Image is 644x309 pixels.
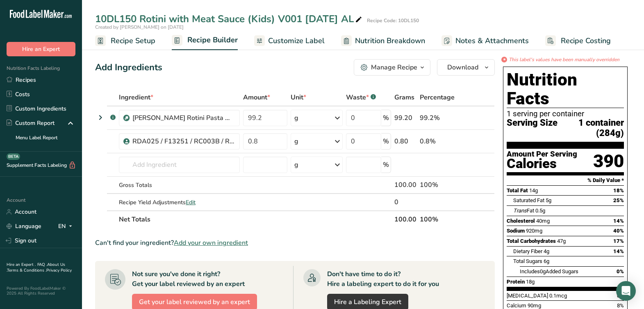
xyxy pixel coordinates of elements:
[536,218,550,224] span: 40mg
[355,35,425,46] span: Nutrition Breakdown
[507,110,624,118] div: 1 serving per container
[418,210,457,228] th: 100%
[95,12,364,26] div: 10DL150 Rotini with Meat Sauce (Kids) V001 [DATE] AL
[394,136,416,146] div: 0.80
[507,150,577,158] div: Amount Per Serving
[420,180,455,190] div: 100%
[95,32,155,50] a: Recipe Setup
[119,92,153,102] span: Ingredient
[95,24,184,30] span: Created by [PERSON_NAME] on [DATE]
[447,62,478,72] span: Download
[513,208,534,214] span: Fat
[7,219,41,233] a: Language
[513,248,542,254] span: Dietary Fiber
[561,35,611,46] span: Recipe Costing
[507,293,548,299] span: [MEDICAL_DATA]
[294,113,298,123] div: g
[507,228,525,234] span: Sodium
[545,32,611,50] a: Recipe Costing
[7,286,75,296] div: Powered By FoodLabelMaker © 2025 All Rights Reserved
[507,187,528,194] span: Total Fat
[186,198,196,206] span: Edit
[7,153,20,160] div: BETA
[132,113,235,123] div: [PERSON_NAME] Rotini Pasta Mix [DATE] AL
[119,181,240,189] div: Gross Totals
[394,197,416,207] div: 0
[111,35,155,46] span: Recipe Setup
[544,258,549,264] span: 6g
[346,92,376,102] div: Waste
[513,258,542,264] span: Total Sugars
[371,62,417,72] div: Manage Recipe
[593,150,624,172] div: 390
[528,302,541,309] span: 90mg
[7,262,36,267] a: Hire an Expert .
[46,267,72,273] a: Privacy Policy
[7,267,46,273] a: Terms & Conditions .
[7,262,65,273] a: About Us .
[441,32,529,50] a: Notes & Attachments
[394,180,416,190] div: 100.00
[613,187,624,194] span: 18%
[520,268,578,274] span: Includes Added Sugars
[243,92,270,102] span: Amount
[420,92,455,102] span: Percentage
[294,136,298,146] div: g
[558,118,624,138] span: 1 container (284g)
[132,136,235,146] div: RDA025 / F13251 / RC003B / RDA005SC Grated Imported Parmesan Cheese, [PERSON_NAME] Foods [DATE] CC
[613,228,624,234] span: 40%
[394,92,414,102] span: Grams
[513,197,544,203] span: Saturated Fat
[420,113,455,123] div: 99.2%
[613,238,624,244] span: 17%
[420,136,455,146] div: 0.8%
[507,238,556,244] span: Total Carbohydrates
[394,113,416,123] div: 99.20
[616,281,636,301] div: Open Intercom Messenger
[507,175,624,185] section: % Daily Value *
[546,197,551,203] span: 5g
[7,119,55,127] div: Custom Report
[367,17,419,24] div: Recipe Code: 10DL150
[95,61,162,74] div: Add Ingredients
[507,118,558,138] span: Serving Size
[529,187,538,194] span: 14g
[58,221,75,231] div: EN
[119,198,240,207] div: Recipe Yield Adjustments
[139,297,250,307] span: Get your label reviewed by an expert
[119,157,240,173] input: Add Ingredient
[117,210,393,228] th: Net Totals
[327,269,439,289] div: Don't have time to do it? Hire a labeling expert to do it for you
[507,70,624,108] h1: Nutrition Facts
[172,31,238,51] a: Recipe Builder
[513,208,527,214] i: Trans
[509,56,619,63] i: This label's values have been manually overridden
[507,302,526,309] span: Calcium
[291,92,306,102] span: Unit
[174,238,248,248] span: Add your own ingredient
[526,228,542,234] span: 920mg
[613,218,624,224] span: 14%
[557,238,566,244] span: 47g
[617,302,624,309] span: 8%
[544,248,549,254] span: 4g
[254,32,325,50] a: Customize Label
[540,268,546,274] span: 0g
[437,59,495,76] button: Download
[535,208,545,214] span: 0.5g
[37,262,47,267] a: FAQ .
[132,269,245,289] div: Not sure you've done it right? Get your label reviewed by an expert
[507,218,535,224] span: Cholesterol
[95,238,495,248] div: Can't find your ingredient?
[393,210,418,228] th: 100.00
[268,35,325,46] span: Customize Label
[294,160,298,170] div: g
[507,279,525,285] span: Protein
[507,158,577,170] div: Calories
[341,32,425,50] a: Nutrition Breakdown
[354,59,430,76] button: Manage Recipe
[613,197,624,203] span: 25%
[526,279,535,285] span: 18g
[549,293,567,299] span: 0.1mcg
[7,42,75,56] button: Hire an Expert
